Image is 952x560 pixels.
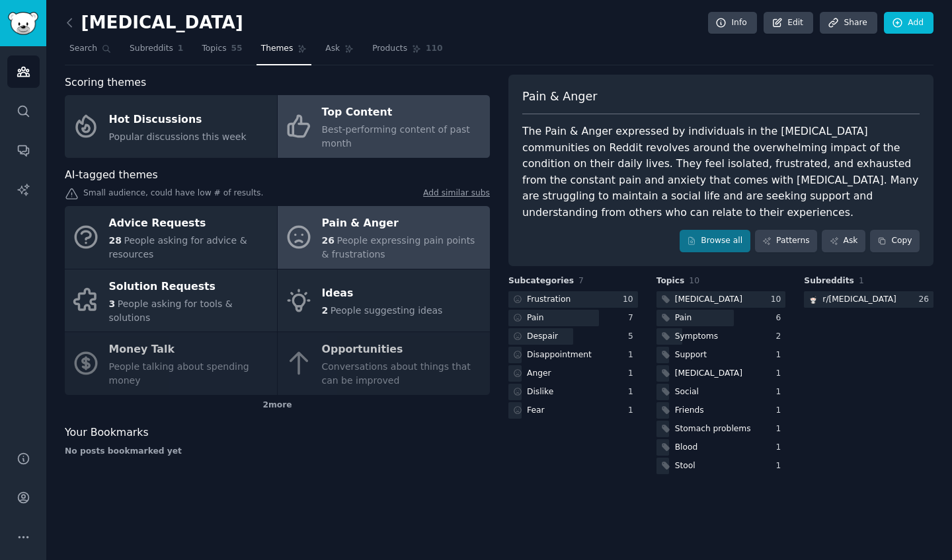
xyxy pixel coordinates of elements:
a: Themes [257,38,312,65]
a: Products110 [368,38,447,65]
a: ibsr/[MEDICAL_DATA]26 [804,291,933,308]
span: 26 [322,235,335,246]
span: Scoring themes [65,75,146,91]
span: Pain & Anger [522,88,597,105]
a: Support1 [656,347,786,363]
div: 26 [918,294,933,306]
span: People asking for tools & solutions [109,298,233,323]
a: Search [65,38,116,65]
div: 1 [628,349,638,361]
span: 7 [578,276,584,285]
img: ibs [809,295,818,304]
img: GummySearch logo [8,12,38,35]
span: 110 [426,43,443,55]
div: Dislike [527,386,553,398]
div: Stomach problems [675,423,751,435]
span: Your Bookmarks [65,425,149,441]
span: People asking for advice & resources [109,235,247,260]
span: 28 [109,235,122,246]
div: 2 more [65,395,490,416]
div: Despair [527,331,558,343]
a: Subreddits1 [125,38,188,65]
div: Social [675,386,699,398]
div: Frustration [527,294,571,306]
div: Symptoms [675,331,718,343]
span: Subcategories [508,275,574,287]
span: 1 [859,276,864,285]
button: Copy [870,230,920,252]
a: Share [820,12,877,34]
div: 7 [628,312,638,324]
a: Despair5 [508,328,638,345]
div: 10 [623,294,638,306]
a: Social1 [656,384,786,400]
div: No posts bookmarked yet [65,446,490,458]
div: Solution Requests [109,276,270,297]
div: Blood [675,442,698,454]
span: Popular discussions this week [109,131,247,142]
a: Dislike1 [508,384,638,400]
div: Pain [527,312,544,324]
a: Hot DiscussionsPopular discussions this week [65,95,277,158]
a: Add similar subs [423,188,490,201]
a: [MEDICAL_DATA]1 [656,365,786,382]
div: r/ [MEDICAL_DATA] [822,294,896,306]
div: 1 [776,460,786,472]
div: 2 [776,331,786,343]
a: Blood1 [656,439,786,456]
div: Disappointment [527,349,592,361]
span: 2 [322,305,329,316]
a: Anger1 [508,365,638,382]
div: Hot Discussions [109,109,247,130]
a: Ask [321,38,358,65]
div: 1 [628,386,638,398]
div: Pain [675,312,692,324]
h2: [MEDICAL_DATA] [65,13,243,34]
a: Patterns [755,230,817,252]
div: The Pain & Anger expressed by individuals in the [MEDICAL_DATA] communities on Reddit revolves ar... [522,123,920,221]
span: Themes [261,43,294,55]
span: 55 [231,43,243,55]
a: Ideas2People suggesting ideas [278,269,490,332]
div: 1 [776,442,786,454]
span: Topics [656,275,685,287]
span: People suggesting ideas [331,305,443,316]
span: Products [372,43,407,55]
div: 1 [628,368,638,380]
span: Subreddits [804,275,854,287]
a: Browse all [680,230,750,252]
div: 1 [776,423,786,435]
a: Solution Requests3People asking for tools & solutions [65,269,277,332]
a: Fear1 [508,402,638,419]
a: Top ContentBest-performing content of past month [278,95,490,158]
div: 6 [776,312,786,324]
span: Best-performing content of past month [322,124,470,149]
div: 1 [628,405,638,417]
div: [MEDICAL_DATA] [675,294,742,306]
a: Symptoms2 [656,328,786,345]
div: Small audience, could have low # of results. [65,188,490,201]
span: 1 [178,43,184,55]
a: Frustration10 [508,291,638,308]
div: [MEDICAL_DATA] [675,368,742,380]
a: Pain & Anger26People expressing pain points & frustrations [278,206,490,269]
div: 10 [771,294,786,306]
div: Support [675,349,707,361]
a: Ask [822,230,865,252]
a: Info [708,12,757,34]
a: Edit [764,12,813,34]
div: Stool [675,460,695,472]
div: Friends [675,405,704,417]
div: Fear [527,405,544,417]
span: 10 [689,276,699,285]
div: Pain & Anger [322,213,483,234]
div: Ideas [322,283,443,304]
a: Topics55 [197,38,247,65]
div: 1 [776,405,786,417]
a: Stool1 [656,458,786,474]
div: 1 [776,386,786,398]
span: Search [69,43,97,55]
a: Friends1 [656,402,786,419]
a: Disappointment1 [508,347,638,363]
div: 5 [628,331,638,343]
